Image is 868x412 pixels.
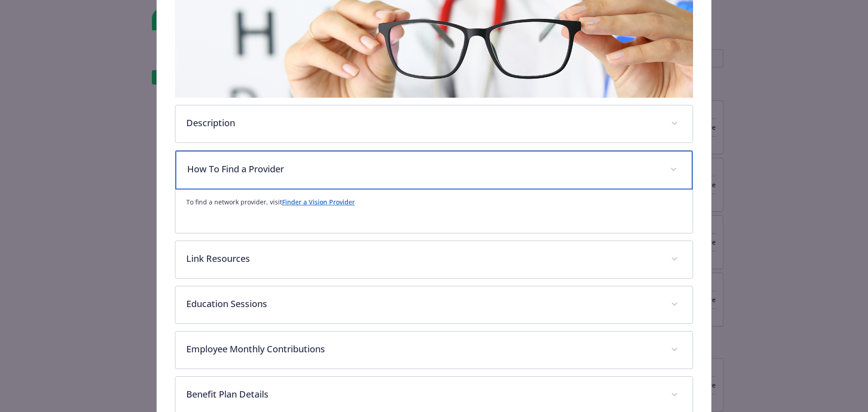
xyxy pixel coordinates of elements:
p: To find a network provider, visit [186,197,682,208]
div: Description [175,105,693,142]
div: Education Sessions [175,286,693,323]
p: Education Sessions [186,297,660,311]
div: How To Find a Provider [175,151,693,189]
p: How To Find a Provider [187,162,660,176]
a: Finder a Vision Provider [282,198,355,206]
p: Benefit Plan Details [186,388,660,401]
div: Employee Monthly Contributions [175,331,693,369]
p: Employee Monthly Contributions [186,342,660,356]
div: How To Find a Provider [175,189,693,233]
p: Link Resources [186,252,660,265]
div: Link Resources [175,241,693,278]
p: Description [186,116,660,130]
